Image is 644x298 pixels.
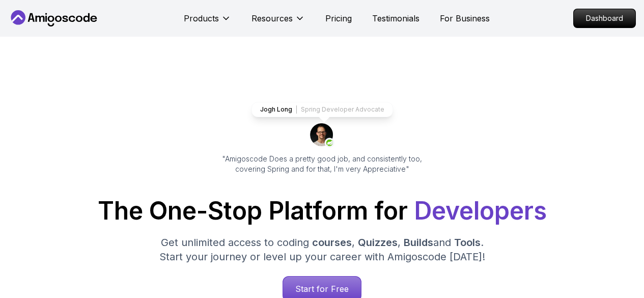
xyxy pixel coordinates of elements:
span: courses [312,236,352,249]
p: "Amigoscode Does a pretty good job, and consistently too, covering Spring and for that, I'm very ... [208,154,436,174]
span: Tools [454,236,481,249]
h1: The One-Stop Platform for [8,199,636,223]
p: Resources [251,12,293,24]
button: Products [184,12,231,33]
img: josh long [310,123,334,148]
button: Resources [251,12,305,33]
a: Testimonials [372,12,419,24]
a: Pricing [325,12,352,24]
p: Jogh Long [260,105,292,114]
p: Products [184,12,219,24]
p: Get unlimited access to coding , , and . Start your journey or level up your career with Amigosco... [151,235,493,264]
span: Quizzes [358,236,398,249]
span: Developers [414,196,547,226]
iframe: chat widget [581,234,644,283]
p: Dashboard [574,9,635,28]
p: Spring Developer Advocate [301,105,384,114]
a: Dashboard [573,9,636,28]
span: Builds [404,236,433,249]
a: For Business [440,12,490,24]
